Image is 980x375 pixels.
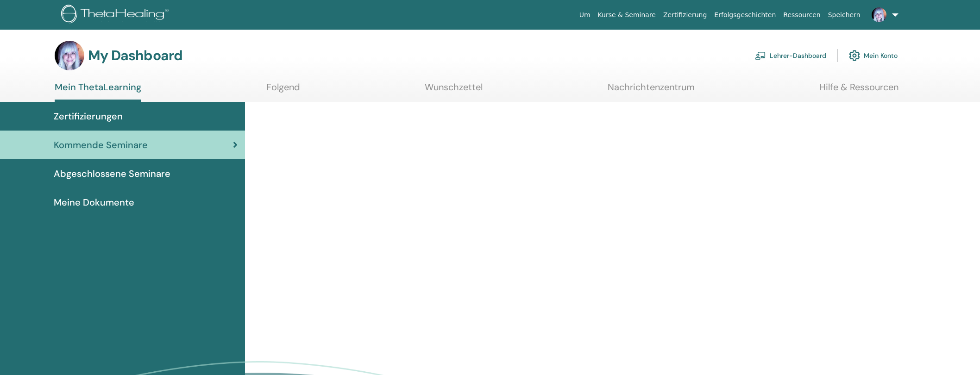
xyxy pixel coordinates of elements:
[849,45,898,66] a: Mein Konto
[576,6,594,24] a: Um
[660,6,710,24] a: Zertifizierung
[755,51,766,60] img: chalkboard-teacher.svg
[425,81,483,100] a: Wunschzettel
[54,195,134,209] span: Meine Dokumente
[608,81,695,100] a: Nachrichtenzentrum
[849,48,860,63] img: cog.svg
[54,109,123,123] span: Zertifizierungen
[266,81,300,100] a: Folgend
[88,47,182,64] h3: My Dashboard
[55,41,84,70] img: default.jpg
[824,6,864,24] a: Speichern
[55,81,141,102] a: Mein ThetaLearning
[594,6,660,24] a: Kurse & Seminare
[755,45,826,66] a: Lehrer-Dashboard
[54,167,170,181] span: Abgeschlossene Seminare
[779,6,824,24] a: Ressourcen
[54,138,148,152] span: Kommende Seminare
[710,6,779,24] a: Erfolgsgeschichten
[872,7,886,22] img: default.jpg
[819,81,898,100] a: Hilfe & Ressourcen
[61,5,172,25] img: logo.png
